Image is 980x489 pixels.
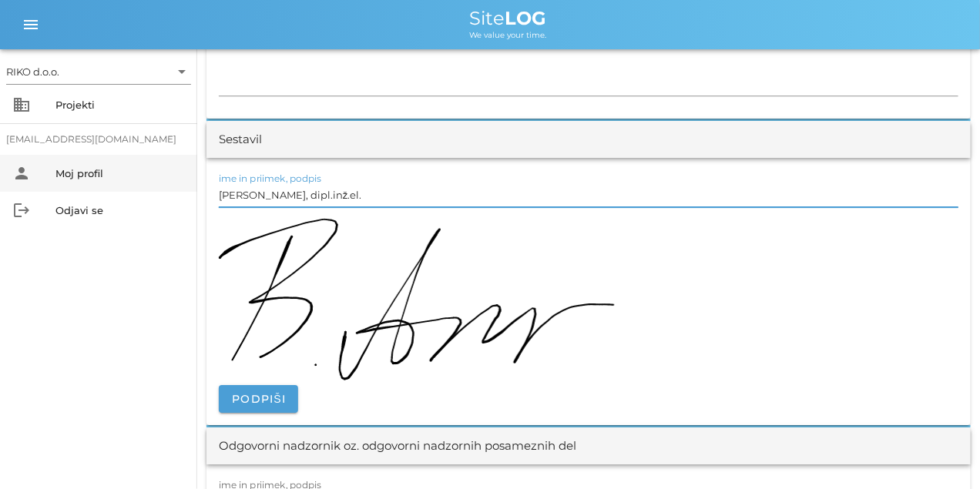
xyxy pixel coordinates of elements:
i: menu [22,15,40,34]
b: LOG [505,7,546,29]
div: Sestavil [219,131,262,149]
i: person [12,164,31,183]
div: RIKO d.o.o. [6,65,59,79]
div: Odgovorni nadzornik oz. odgovorni nadzornih posameznih del [219,437,576,455]
i: arrow_drop_down [173,62,191,81]
div: Pripomoček za klepet [903,415,980,489]
div: RIKO d.o.o. [6,59,191,84]
span: We value your time. [469,30,546,40]
div: Moj profil [55,167,185,179]
i: logout [12,201,31,219]
div: Projekti [55,99,185,111]
button: Podpiši [219,385,298,413]
span: Podpiši [231,392,286,406]
i: business [12,95,31,114]
span: Site [469,7,546,29]
div: Odjavi se [55,204,185,216]
img: cNQp+QXQ5l0AAAAASUVORK5CYII= [219,218,615,380]
label: ime in priimek, podpis [219,173,322,185]
iframe: Chat Widget [903,415,980,489]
